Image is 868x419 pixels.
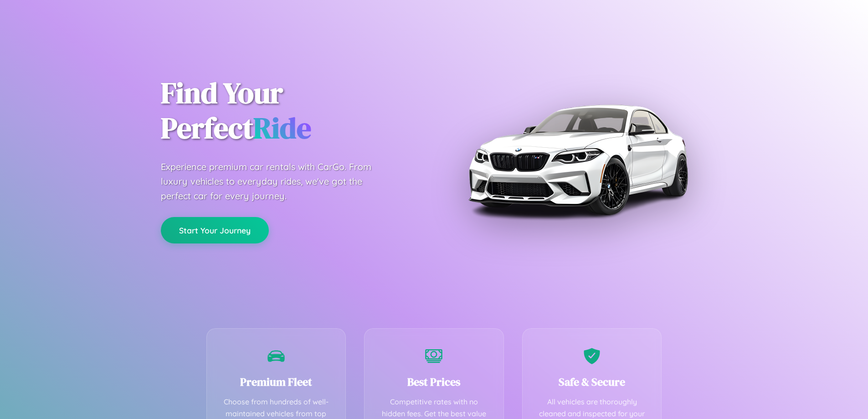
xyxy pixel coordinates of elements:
[253,108,311,148] span: Ride
[536,374,648,389] h3: Safe & Secure
[161,76,421,146] h1: Find Your Perfect
[161,217,269,243] button: Start Your Journey
[378,374,490,389] h3: Best Prices
[464,46,692,274] img: Premium BMW car rental vehicle
[221,374,332,389] h3: Premium Fleet
[161,160,389,203] p: Experience premium car rentals with CarGo. From luxury vehicles to everyday rides, we've got the ...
